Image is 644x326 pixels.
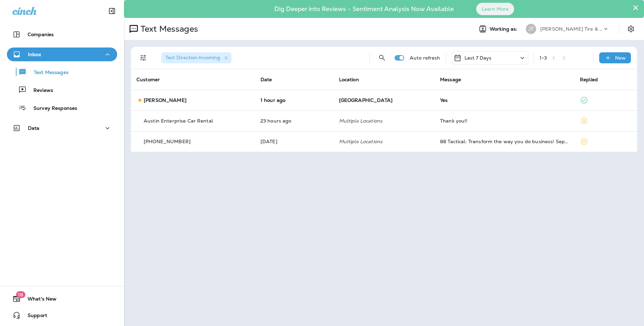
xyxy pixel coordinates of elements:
p: [PHONE_NUMBER] [144,139,191,144]
p: Companies [28,32,54,37]
button: Reviews [7,83,117,97]
p: Austin Enterprise Car Rental [144,118,213,124]
div: Text Direction:Incoming [161,52,232,63]
p: Sep 22, 2025 11:47 AM [260,139,328,144]
button: Learn More [476,3,514,15]
p: [PERSON_NAME] Tire & Auto [540,26,602,32]
p: Text Messages [138,24,198,34]
p: Data [28,125,40,131]
button: Data [7,121,117,135]
span: [GEOGRAPHIC_DATA] [339,97,392,103]
div: 88 Tactical: Transform the way you do business! Sept Corporate Promo-1 FREE badge + 20% off dues.... [440,139,569,144]
p: Auto refresh [410,55,440,61]
button: Text Messages [7,65,117,79]
span: Location [339,76,359,83]
button: Close [632,2,639,13]
button: Companies [7,28,117,41]
button: 18What's New [7,292,117,306]
span: Date [260,76,272,83]
span: Replied [580,76,598,83]
div: Thank you!! [440,118,569,124]
span: Working as: [490,26,519,32]
span: Customer [136,76,160,83]
button: Survey Responses [7,101,117,115]
div: 1 - 3 [540,55,547,61]
span: What's New [21,296,57,304]
span: Message [440,76,461,83]
button: Filters [136,51,150,65]
p: Reviews [27,87,53,94]
p: Multiple Locations [339,118,429,124]
span: Text Direction : Incoming [165,54,220,61]
p: Dig Deeper into Reviews - Sentiment Analysis Now Available [254,8,474,10]
div: Yes [440,97,569,103]
p: Sep 22, 2025 06:32 PM [260,118,328,124]
p: Inbox [28,52,41,57]
button: Collapse Sidebar [102,4,122,18]
button: Support [7,308,117,322]
span: Support [21,313,47,321]
p: Survey Responses [27,105,77,112]
p: Sep 23, 2025 04:19 PM [260,97,328,103]
p: Multiple Locations [339,139,429,144]
p: Text Messages [27,70,69,76]
button: Settings [625,23,637,35]
span: 18 [16,291,25,298]
button: Inbox [7,48,117,61]
p: Last 7 Days [464,55,492,61]
p: [PERSON_NAME] [144,97,186,103]
p: New [615,55,626,61]
button: Search Messages [375,51,389,65]
div: JT [526,24,536,34]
